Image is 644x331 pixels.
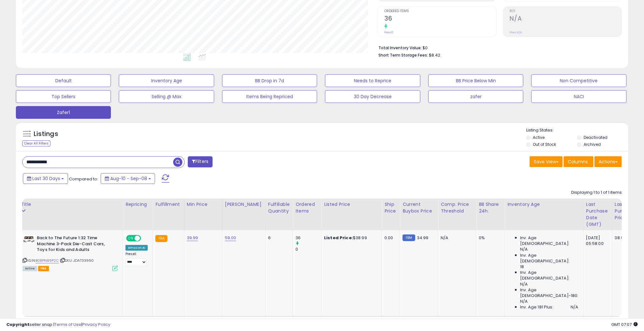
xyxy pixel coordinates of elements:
button: Non Competitive [531,74,626,87]
div: Title [21,201,120,208]
span: 18 [520,264,524,270]
span: N/A [520,299,528,304]
div: Current Buybox Price [403,201,435,214]
button: Zafer1 [16,106,111,119]
div: 36 [295,235,321,241]
div: 6 [268,235,288,241]
span: All listings currently available for purchase on Amazon [23,266,37,271]
span: Last 30 Days [32,175,60,182]
img: 41-jYWnA9PL._SL40_.jpg [23,235,35,244]
div: Comp. Price Threshold [441,201,473,214]
div: BB Share 24h. [479,201,502,214]
div: seller snap | | [6,322,110,328]
label: Out of Stock [533,142,556,147]
label: Archived [584,142,601,147]
div: 0 [295,247,321,252]
span: OFF [140,236,150,241]
h5: Listings [34,130,58,138]
small: Prev: N/A [510,30,522,34]
button: zafer [428,90,523,103]
div: N/A [441,235,471,241]
div: 0.00 [384,235,395,241]
div: ASIN: [23,235,118,270]
button: BB Price Below Min [428,74,523,87]
button: Inventory Age [119,74,214,87]
button: Top Sellers [16,90,111,103]
button: Filters [188,156,213,167]
button: Needs to Reprice [325,74,420,87]
h2: 36 [384,15,496,24]
div: Amazon AI [125,245,148,251]
div: Repricing [125,201,150,208]
label: Active [533,135,545,140]
div: Listed Price [324,201,379,208]
a: B0BPN89P2C [36,258,59,263]
div: Last Purchase Price [615,201,638,221]
span: Inv. Age 181 Plus: [520,304,553,310]
span: 34.99 [417,235,429,241]
span: Ordered Items [384,10,496,13]
div: Last Purchase Date (GMT) [586,201,609,228]
div: Min Price [187,201,220,208]
span: ROI [510,10,621,13]
div: $38.99 [324,235,377,241]
button: 30 Day Decrease [325,90,420,103]
h2: N/A [510,15,621,24]
div: Ordered Items [295,201,319,214]
span: ON [127,236,135,241]
a: Terms of Use [54,321,81,328]
b: Short Term Storage Fees: [378,52,428,58]
li: $0 [378,44,617,51]
div: Clear All Filters [22,140,51,146]
span: N/A [520,247,528,252]
a: 59.00 [225,235,236,241]
div: Inventory Age [507,201,580,208]
button: Selling @ Max [119,90,214,103]
button: Actions [594,156,622,167]
button: Items Being Repriced [222,90,317,103]
button: Save View [530,156,563,167]
span: Aug-10 - Sep-08 [110,175,147,182]
label: Deactivated [584,135,607,140]
span: FBA [38,266,49,271]
div: 0% [479,235,500,241]
small: FBM [403,234,415,241]
span: Inv. Age [DEMOGRAPHIC_DATA]-180: [520,287,578,299]
div: Ship Price [384,201,397,214]
b: Listed Price: [324,235,353,241]
div: Displaying 1 to 1 of 1 items [571,190,622,196]
span: Inv. Age [DEMOGRAPHIC_DATA]: [520,270,578,281]
span: Inv. Age [DEMOGRAPHIC_DATA]: [520,253,578,264]
div: Preset: [125,252,148,266]
button: Aug-10 - Sep-08 [101,173,155,184]
small: Prev: 0 [384,30,393,34]
div: Fulfillable Quantity [268,201,290,214]
span: Inv. Age [DEMOGRAPHIC_DATA]: [520,235,578,247]
span: N/A [571,304,578,310]
span: | SKU: JDAT33990 [60,258,94,263]
p: Listing States: [526,127,628,133]
button: BB Drop in 7d [222,74,317,87]
span: $8.42 [429,52,440,58]
b: Total Inventory Value: [378,45,422,51]
button: Columns [564,156,593,167]
small: FBA [155,235,167,242]
span: Columns [568,159,588,165]
b: Back to The Future 1:32 Time Machine 3-Pack Die-Cast Cars, Toys for Kids and Adults [37,235,114,254]
div: 38.99 [615,235,636,241]
button: Last 30 Days [23,173,68,184]
span: Compared to: [69,176,98,182]
div: [DATE] 05:58:00 [586,235,607,247]
span: 2025-10-10 07:07 GMT [611,321,638,328]
div: [PERSON_NAME] [225,201,263,208]
a: Privacy Policy [82,321,110,328]
a: 39.99 [187,235,198,241]
button: NACI [531,90,626,103]
span: N/A [520,281,528,287]
button: Default [16,74,111,87]
strong: Copyright [6,321,30,328]
div: Fulfillment [155,201,181,208]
